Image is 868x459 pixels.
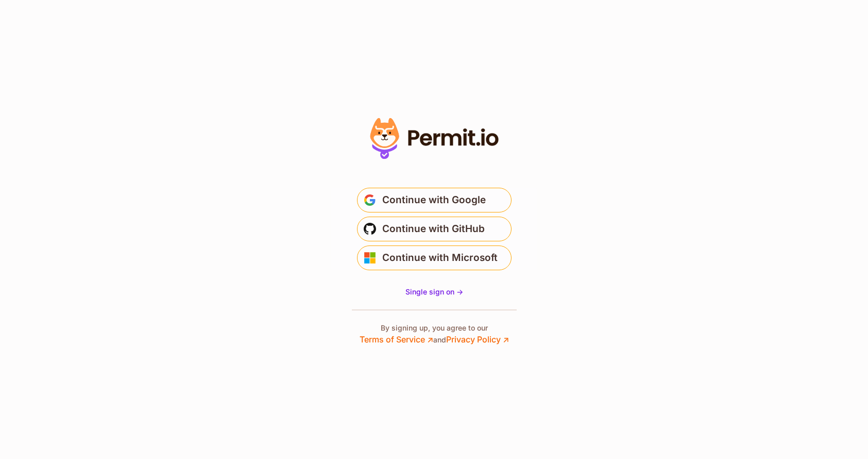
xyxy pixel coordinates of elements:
span: Continue with Google [382,192,486,208]
span: Continue with Microsoft [382,250,498,266]
button: Continue with Google [357,188,512,212]
span: Continue with GitHub [382,221,485,237]
a: Privacy Policy ↗ [446,334,509,345]
span: Single sign on -> [405,287,463,296]
a: Single sign on -> [405,287,463,297]
button: Continue with Microsoft [357,245,512,270]
a: Terms of Service ↗ [360,334,433,345]
button: Continue with GitHub [357,217,512,241]
p: By signing up, you agree to our and [360,323,509,346]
